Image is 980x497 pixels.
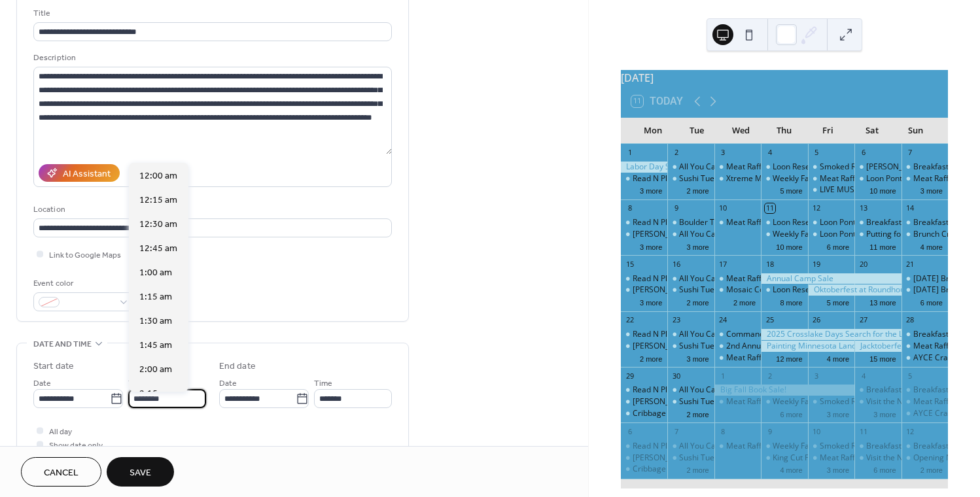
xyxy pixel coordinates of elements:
div: 10 [812,426,822,436]
div: Sunday Breakfast! [901,273,948,284]
div: Meat Raffle at Lucky's Tavern [714,396,761,407]
div: Margarita Mondays at Sunshine's! [621,229,667,240]
div: Smoked Rib Fridays! [820,441,892,452]
div: 2 [765,371,775,381]
span: 1:30 am [139,315,172,328]
div: 7 [905,148,915,158]
button: 11 more [864,241,901,252]
div: Read N Play Every Monday [621,273,667,284]
button: Cancel [21,457,101,487]
div: Mosaic Coaster Creations [726,284,820,296]
div: Putting for Dogs [854,229,901,240]
span: 2:00 am [139,363,172,377]
div: Smoked Rib Fridays! [808,162,854,173]
div: Location [33,203,389,216]
button: 6 more [822,241,854,252]
div: Opening Nights - HSO Fall Concert Series [901,453,948,464]
span: Save [130,466,151,480]
div: Smoked Rib Fridays! [808,396,854,407]
div: [PERSON_NAME] Mondays at Sunshine's! [633,284,782,296]
div: Boulder Tap House Give Back – Brainerd Lakes Safe Ride [679,217,886,228]
button: 3 more [915,184,948,196]
div: 2nd Annual Walk to End Alzheimer's at Whitefish at The Lakes [714,341,761,352]
div: Meat Raffle at [GEOGRAPHIC_DATA] [726,441,858,452]
div: All You Can Eat Tacos [667,441,714,452]
div: Tue [675,118,719,144]
button: 5 more [822,296,854,307]
span: Link to Google Maps [49,248,121,262]
div: 3 [812,371,822,381]
span: 12:30 am [139,218,177,231]
div: Margarita Mondays at Sunshine's! [621,284,667,296]
div: Meat Raffle [913,396,955,407]
div: Sushi Tuesdays! [667,341,714,352]
button: 3 more [868,408,901,419]
div: [PERSON_NAME] Mondays at Sunshine's! [633,229,782,240]
button: AI Assistant [39,164,120,182]
div: Xtreme Music Bingo- Awesome 80's [714,173,761,184]
div: Start date [33,360,74,373]
div: Mon [631,118,675,144]
button: 4 more [915,241,948,252]
div: Weekly Family Story Time: Thursdays [773,396,907,407]
button: 3 more [822,408,854,419]
div: 9 [671,203,681,213]
div: Breakfast at Sunshine’s! [854,217,901,228]
div: Read N Play Every Monday [621,173,667,184]
div: Read N Play Every [DATE] [633,217,726,228]
span: 12:00 am [139,169,177,183]
div: Meat Raffle at [GEOGRAPHIC_DATA] [726,162,858,173]
div: Margarita Mondays at Sunshine's! [621,341,667,352]
div: Weekly Family Story Time: Thursdays [773,173,907,184]
div: Breakfast at Sunshine’s! [854,385,901,396]
div: Meat Raffle at [GEOGRAPHIC_DATA] [726,352,858,364]
div: All You Can Eat Tacos [667,385,714,396]
div: Breakfast at Sunshine’s! [901,441,948,452]
div: Weekly Family Story Time: Thursdays [761,229,807,240]
div: 15 [625,259,635,269]
button: 3 more [681,241,714,252]
div: Commanders Breakfast Buffet [714,329,761,340]
div: Weekly Family Story Time: Thursdays [773,229,907,240]
button: 10 more [771,241,807,252]
div: Cribbage Doubles League at [PERSON_NAME] Brewery [633,464,832,475]
div: Meat Raffle [901,173,948,184]
div: Loon Pontoon Tours - National Loon Center [808,229,854,240]
div: 6 [625,426,635,436]
button: 3 more [635,296,667,307]
div: AI Assistant [63,167,111,181]
div: Breakfast at Sunshine’s! [901,162,948,173]
div: Read N Play Every [DATE] [633,441,726,452]
div: 2025 Crosslake Days Search for the Lost Chili Pepper [761,329,901,340]
div: Putting for Dogs [866,229,925,240]
div: Read N Play Every Monday [621,217,667,228]
div: [DATE] Breakfast! [913,284,978,296]
div: 1 [718,371,728,381]
span: Show date only [49,439,103,453]
div: Sushi Tuesdays! [679,284,737,296]
button: 2 more [681,408,714,419]
div: Loon Research Tour - National Loon Center [761,162,807,173]
button: 2 more [728,296,761,307]
div: Meat Raffle at [GEOGRAPHIC_DATA] [820,173,952,184]
div: Loon Research Tour - [GEOGRAPHIC_DATA] [773,284,931,296]
div: 10 [718,203,728,213]
div: All You Can Eat Tacos [667,162,714,173]
div: 22 [625,315,635,325]
div: Read N Play Every Monday [621,329,667,340]
button: 8 more [775,296,807,307]
div: Labor Day Sidewalk Sale in Crosslake Town Square [621,162,667,173]
div: All You Can Eat Tacos [667,229,714,240]
div: 30 [671,371,681,381]
div: Meat Raffle at Barajas [808,453,854,464]
div: Sushi Tuesdays! [679,396,737,407]
div: Loon Research Tour - National Loon Center [761,217,807,228]
div: All You Can Eat Tacos [667,273,714,284]
div: Breakfast at Sunshine’s! [866,385,953,396]
div: Meat Raffle at Lucky's Tavern [714,352,761,364]
div: Read N Play Every [DATE] [633,173,726,184]
div: End date [219,360,256,373]
div: [PERSON_NAME] Mondays at Sunshine's! [633,396,782,407]
div: 11 [765,203,775,213]
div: Read N Play Every [DATE] [633,385,726,396]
